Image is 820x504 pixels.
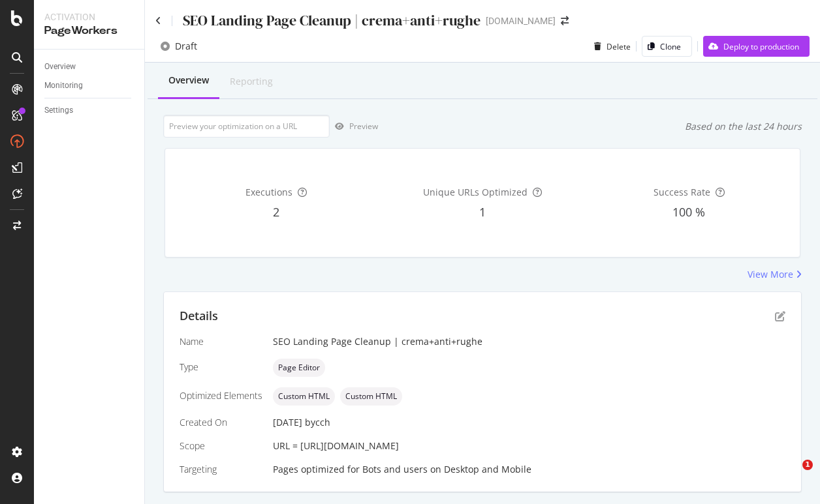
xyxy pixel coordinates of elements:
[168,74,209,87] div: Overview
[486,14,556,27] div: [DOMAIN_NAME]
[589,36,631,57] button: Delete
[748,268,793,281] div: View More
[180,463,262,476] div: Targeting
[775,311,785,321] div: pen-to-square
[175,40,197,53] div: Draft
[642,36,692,57] button: Clone
[444,463,531,476] div: Desktop and Mobile
[180,335,262,348] div: Name
[273,359,325,377] div: neutral label
[180,439,262,452] div: Scope
[44,79,135,93] a: Monitoring
[703,36,810,57] button: Deploy to production
[305,416,330,429] div: by cch
[278,364,320,372] span: Page Editor
[802,460,813,470] span: 1
[44,60,135,74] a: Overview
[44,104,73,117] div: Settings
[273,335,785,348] div: SEO Landing Page Cleanup | crema+anti+rughe
[163,115,330,138] input: Preview your optimization on a URL
[245,186,292,198] span: Executions
[180,308,218,325] div: Details
[685,120,802,133] div: Based on the last 24 hours
[723,41,799,52] div: Deploy to production
[362,463,428,476] div: Bots and users
[748,268,802,281] a: View More
[273,463,785,476] div: Pages optimized for on
[44,10,134,23] div: Activation
[340,387,402,406] div: neutral label
[44,23,134,38] div: PageWorkers
[345,393,397,400] span: Custom HTML
[273,416,785,429] div: [DATE]
[44,104,135,117] a: Settings
[273,204,279,220] span: 2
[561,16,569,25] div: arrow-right-arrow-left
[155,16,161,25] a: Click to go back
[183,10,481,31] div: SEO Landing Page Cleanup | crema+anti+rughe
[278,393,330,400] span: Custom HTML
[273,387,335,406] div: neutral label
[423,186,528,198] span: Unique URLs Optimized
[660,41,681,52] div: Clone
[654,186,710,198] span: Success Rate
[672,204,705,220] span: 100 %
[776,460,807,491] iframe: Intercom live chat
[349,121,378,132] div: Preview
[330,116,378,137] button: Preview
[44,79,83,93] div: Monitoring
[180,389,262,402] div: Optimized Elements
[44,60,76,74] div: Overview
[479,204,486,220] span: 1
[607,41,631,52] div: Delete
[230,75,273,88] div: Reporting
[180,416,262,429] div: Created On
[273,439,399,452] span: URL = [URL][DOMAIN_NAME]
[180,361,262,374] div: Type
